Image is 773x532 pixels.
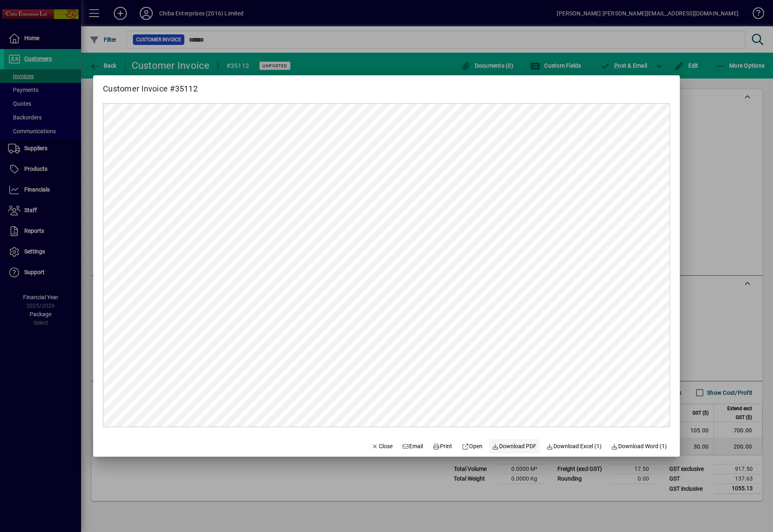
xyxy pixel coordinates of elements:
span: Download Excel (1) [546,442,602,451]
span: Open [462,442,483,451]
span: Download Word (1) [611,442,667,451]
span: Download PDF [492,442,537,451]
button: Print [429,439,455,453]
button: Download Excel (1) [543,439,605,453]
span: Print [433,442,452,451]
a: Download PDF [489,439,540,453]
span: Close [372,442,393,451]
a: Open [459,439,486,453]
span: Email [402,442,423,451]
button: Close [368,439,396,453]
button: Download Word (1) [608,439,671,453]
h2: Customer Invoice #35112 [93,75,207,95]
button: Email [399,439,427,453]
